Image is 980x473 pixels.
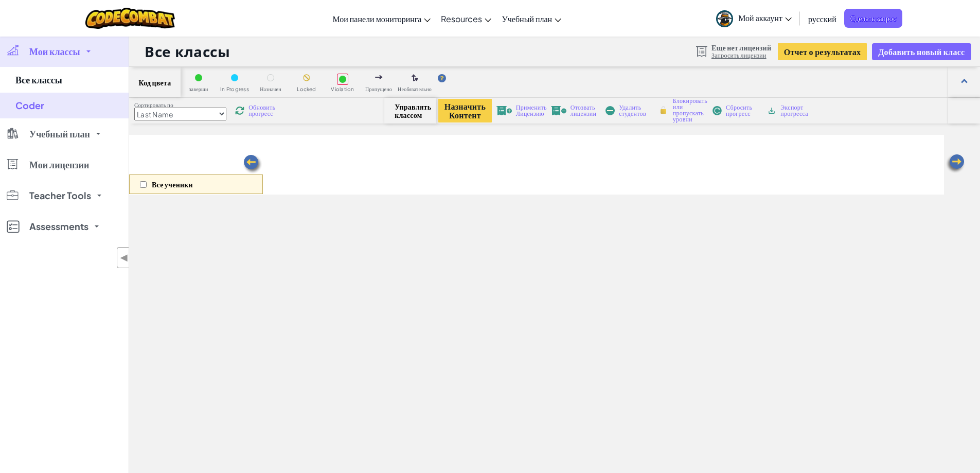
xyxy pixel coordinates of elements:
span: Применить Лицензию [516,104,547,117]
span: Locked [297,86,316,92]
a: Resources [436,5,496,32]
a: Запросить лицензии [711,51,771,60]
span: Мои лицензии [29,160,89,169]
span: Сбросить прогресс [726,104,758,117]
img: IconArchive.svg [767,106,776,115]
img: IconLicenseRevoke.svg [551,106,566,115]
span: Отозвать лицензии [571,104,596,117]
a: Учебный план [496,5,566,32]
span: Необязательно [398,86,432,92]
button: Добавить новый класс [872,43,971,60]
img: avatar [716,10,733,27]
span: Еще нет лицензий [711,43,771,51]
span: Мои панели мониторинга [332,13,421,24]
span: Мои классы [29,47,80,56]
img: IconLicenseApply.svg [496,106,512,115]
img: IconLock.svg [658,106,669,115]
span: Код цвета [138,78,171,86]
a: Мой аккаунт [711,2,797,34]
span: Управлять классом [395,102,425,119]
p: Все ученики [152,180,193,188]
span: русский [808,13,836,24]
img: IconSkippedLevel.svg [375,75,383,79]
span: Удалить студентов [619,104,649,117]
img: IconReset.svg [712,106,722,115]
span: Экспорт прогресса [780,104,812,117]
button: Назначить Контент [438,99,492,122]
span: Мой аккаунт [738,12,792,23]
span: Resources [441,13,482,24]
span: Пропущено [365,86,392,92]
img: Arrow_Left.png [945,153,966,174]
span: Назначен [260,86,281,92]
span: Violation [331,86,354,92]
img: Arrow_Left.png [242,154,263,174]
img: IconRemoveStudents.svg [605,106,615,115]
a: Сделать запрос [844,9,903,28]
img: IconOptionalLevel.svg [412,74,418,82]
span: Teacher Tools [29,191,91,200]
label: Сортировать по [134,101,226,109]
img: IconHint.svg [438,74,446,82]
span: In Progress [220,86,249,92]
span: Assessments [29,222,88,231]
h1: Все классы [145,42,230,61]
img: CodeCombat logo [85,8,175,29]
span: Блокировать или пропускать уровни [673,98,707,122]
span: Учебный план [502,13,552,24]
span: Учебный план [29,129,90,138]
span: заверши [189,86,208,92]
span: ◀ [120,250,129,265]
a: русский [803,5,842,32]
span: Обновить прогресс [248,104,280,117]
button: Отчет о результатах [778,43,867,60]
img: IconReload.svg [235,106,244,115]
a: Мои панели мониторинга [327,5,436,32]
